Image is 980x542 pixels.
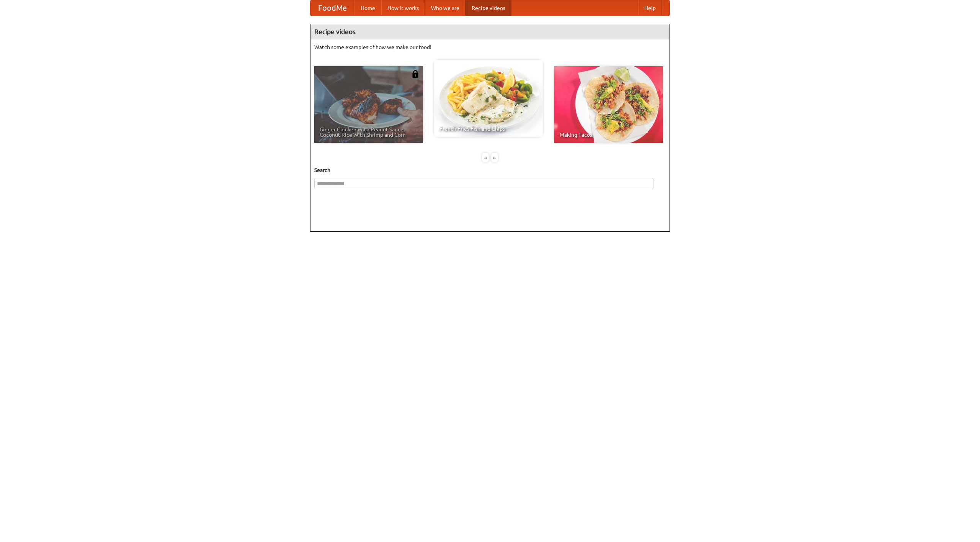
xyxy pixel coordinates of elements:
div: « [482,153,489,162]
a: FoodMe [310,0,354,16]
a: Help [638,0,662,16]
a: French Fries Fish and Chips [434,60,543,137]
a: How it works [381,0,425,16]
div: » [491,153,498,162]
span: French Fries Fish and Chips [439,126,537,131]
img: 483408.png [412,70,419,78]
span: Making Tacos [560,132,658,138]
a: Who we are [425,0,465,16]
h4: Recipe videos [310,24,670,39]
a: Home [354,0,381,16]
a: Making Tacos [554,66,663,143]
a: Recipe videos [465,0,511,16]
p: Watch some examples of how we make our food! [314,43,666,51]
h5: Search [314,166,666,174]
